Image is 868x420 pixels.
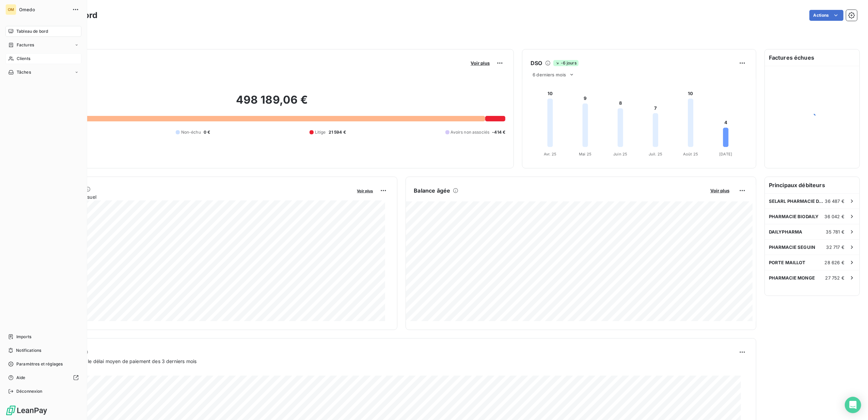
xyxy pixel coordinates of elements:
span: 32 717 € [826,244,845,250]
span: PHARMACIE SEGUIN [769,244,815,250]
span: 28 626 € [825,260,845,265]
h2: 498 189,06 € [38,93,505,114]
span: 27 752 € [825,275,845,281]
span: Tâches [17,69,31,75]
span: Prévisionnel basé sur le délai moyen de paiement des 3 derniers mois [38,358,196,365]
h6: Balance âgée [414,186,451,195]
span: 6 derniers mois [533,72,566,77]
span: Factures [17,42,34,48]
span: 36 487 € [825,198,845,204]
button: Actions [809,10,843,21]
span: Tableau de bord [16,28,48,34]
img: Logo LeanPay [5,405,48,416]
span: 21 594 € [329,129,346,135]
h6: DSO [531,59,542,67]
span: Avoirs non associés [451,129,490,135]
span: Paramètres et réglages [16,361,63,367]
tspan: Mai 25 [579,152,592,156]
span: Voir plus [471,60,490,66]
h6: Principaux débiteurs [765,177,859,193]
span: Déconnexion [16,388,43,394]
tspan: Avr. 25 [544,152,556,156]
span: Voir plus [357,189,373,193]
span: Litige [315,129,326,135]
a: Aide [5,372,81,383]
button: Voir plus [469,60,492,66]
button: Voir plus [355,187,375,194]
span: -6 jours [553,60,579,66]
tspan: Août 25 [683,152,698,156]
span: 0 € [204,129,210,135]
span: DAILYPHARMA [769,229,803,235]
span: Voir plus [710,188,729,193]
span: -414 € [492,129,505,135]
span: Clients [17,56,30,62]
span: PHARMACIE MONGE [769,275,815,281]
tspan: Juil. 25 [649,152,662,156]
span: SELARL PHARMACIE DALAYRAC [769,198,825,204]
span: PHARMACIE BIODAILY [769,214,819,219]
tspan: Juin 25 [614,152,628,156]
div: OM [5,4,16,15]
span: PORTE MAILLOT [769,260,806,265]
button: Voir plus [708,187,731,194]
span: Omedo [19,7,68,12]
span: 36 042 € [825,214,845,219]
span: Aide [16,375,26,381]
span: 35 781 € [826,229,845,235]
span: Chiffre d'affaires mensuel [38,193,352,200]
span: Notifications [16,347,41,354]
h6: Factures échues [765,49,859,66]
div: Open Intercom Messenger [845,397,861,413]
tspan: [DATE] [720,152,732,156]
span: Non-échu [181,129,201,135]
span: Imports [16,334,31,340]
